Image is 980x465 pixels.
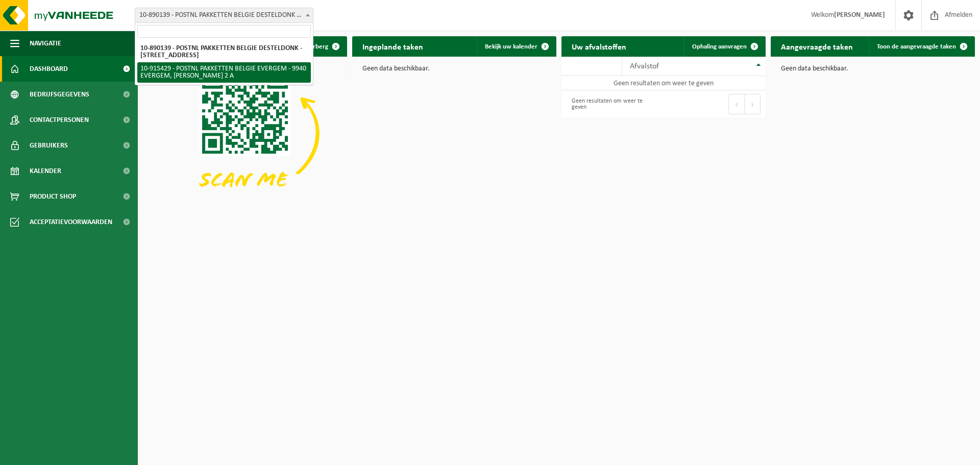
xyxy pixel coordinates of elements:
button: Next [745,94,761,114]
li: 10-890139 - POSTNL PAKKETTEN BELGIE DESTELDONK - [STREET_ADDRESS] [137,42,311,62]
span: Dashboard [30,56,68,82]
span: Kalender [30,158,61,184]
img: Download de VHEPlus App [143,57,347,210]
button: Previous [728,94,745,114]
span: Navigatie [30,31,61,56]
h2: Aangevraagde taken [771,36,863,56]
span: Verberg [306,43,328,50]
span: 10-890139 - POSTNL PAKKETTEN BELGIE DESTELDONK - 9042 DESTELDONK, BRAGISTRAAT 20 [135,8,313,23]
a: Ophaling aanvragen [684,36,765,57]
h2: Ingeplande taken [352,36,433,56]
span: Bedrijfsgegevens [30,82,89,107]
span: 10-890139 - POSTNL PAKKETTEN BELGIE DESTELDONK - 9042 DESTELDONK, BRAGISTRAAT 20 [135,8,313,22]
a: Bekijk uw kalender [477,36,555,57]
span: Toon de aangevraagde taken [877,43,956,50]
td: Geen resultaten om weer te geven [561,76,766,90]
span: Bekijk uw kalender [485,43,537,50]
strong: [PERSON_NAME] [834,11,885,19]
span: Acceptatievoorwaarden [30,209,112,235]
a: Toon de aangevraagde taken [869,36,974,57]
span: Ophaling aanvragen [692,43,747,50]
div: Geen resultaten om weer te geven [567,93,658,115]
p: Geen data beschikbaar. [781,65,965,72]
span: Product Shop [30,184,76,209]
span: Contactpersonen [30,107,89,133]
span: Gebruikers [30,133,68,158]
button: Verberg [298,36,346,57]
span: Afvalstof [630,62,659,70]
p: Geen data beschikbaar. [362,65,546,72]
h2: Uw afvalstoffen [561,36,636,56]
li: 10-915429 - POSTNL PAKKETTEN BELGIE EVERGEM - 9940 EVERGEM, [PERSON_NAME] 2 A [137,62,311,83]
